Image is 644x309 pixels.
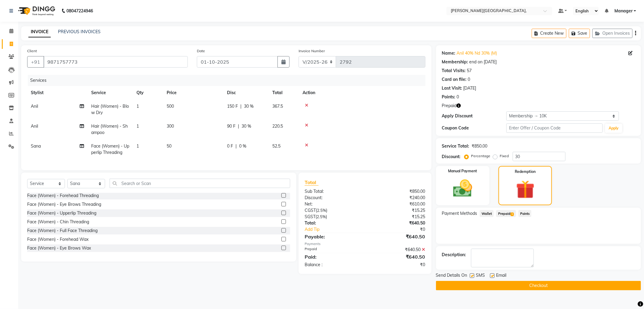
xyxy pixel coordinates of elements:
th: Price [163,86,223,100]
div: Face (Women) - Upperlip Threading [27,210,96,216]
div: Balance : [300,262,365,268]
span: Sana [31,143,41,149]
div: Face (Women) - Eye Brows Wax [27,245,91,251]
input: Enter Offer / Coupon Code [506,123,603,133]
div: 57 [467,68,472,74]
span: Prepaid [442,103,457,109]
label: Redemption [515,169,536,174]
span: 50 [167,143,171,149]
span: 1 [511,212,514,216]
span: Send Details On [436,272,467,280]
span: 220.5 [272,123,283,129]
span: 2.5% [317,208,326,213]
div: [DATE] [463,85,476,91]
div: ₹0 [365,262,430,268]
div: Total: [300,220,365,226]
label: Client [27,48,37,54]
span: Payment Methods [442,210,477,217]
div: ₹610.00 [365,201,430,207]
span: Manager [614,8,633,14]
div: Last Visit: [442,85,462,91]
span: Hair (Women) - Blow Dry [91,104,129,115]
span: Points [518,210,532,217]
label: Date [197,48,205,54]
button: Save [569,29,590,38]
span: 52.5 [272,143,280,149]
div: Service Total: [442,143,469,149]
label: Manual Payment [448,168,477,174]
span: Prepaid [496,210,516,217]
div: Coupon Code [442,125,506,131]
img: _gift.svg [510,178,540,201]
span: CGST [305,208,316,213]
th: Stylist [27,86,88,100]
span: 30 % [244,103,254,110]
div: 0 [468,76,470,83]
span: 1 [136,104,139,109]
div: ₹850.00 [365,188,430,195]
span: SMS [476,272,485,280]
img: logo [15,2,57,19]
div: Payments [305,241,425,247]
div: Face (Women) - Full Face Threading [27,228,98,234]
div: Net: [300,201,365,207]
div: ( ) [300,207,365,214]
th: Disc [223,86,269,100]
div: ₹640.50 [365,253,430,260]
span: Email [496,272,507,280]
span: 2.5% [317,214,326,219]
div: Apply Discount [442,113,506,119]
img: _cash.svg [447,177,478,199]
span: | [235,143,237,149]
div: ₹640.50 [365,233,430,240]
a: PREVIOUS INVOICES [58,29,101,34]
div: Membership: [442,59,468,65]
span: 0 % [239,143,246,149]
div: Payable: [300,233,365,240]
label: Percentage [471,153,491,159]
div: Name: [442,50,456,56]
label: Fixed [500,153,509,159]
span: Anil [31,104,38,109]
div: Services [28,75,430,86]
button: Open Invoices [592,29,633,38]
a: Anil 40% Nd 30% (M) [457,50,497,56]
span: Wallet [480,210,494,217]
span: 90 F [227,123,235,129]
a: Add Tip [300,226,376,233]
div: Face (Women) - Chin Threading [27,219,89,225]
div: ₹240.00 [365,195,430,201]
span: 500 [167,104,174,109]
b: 08047224946 [66,2,93,19]
div: ₹640.50 [365,247,430,253]
div: Description: [442,252,466,258]
span: 367.5 [272,104,283,109]
div: Discount: [442,154,461,160]
div: 0 [457,94,459,100]
span: 30 % [242,123,251,129]
label: Invoice Number [299,48,325,54]
div: Sub Total: [300,188,365,195]
button: Apply [605,124,622,133]
span: SGST [305,214,316,219]
span: Total [305,179,319,186]
div: ( ) [300,214,365,220]
input: Search by Name/Mobile/Email/Code [43,56,188,68]
span: 1 [136,143,139,149]
div: Prepaid [300,247,365,253]
div: Face (Women) - Forehead Threading [27,193,99,199]
div: Paid: [300,253,365,260]
div: Face (Women) - Forehead Wax [27,236,88,243]
div: ₹15.25 [365,214,430,220]
span: | [240,103,242,110]
div: Card on file: [442,76,467,83]
th: Action [299,86,425,100]
span: Anil [31,123,38,129]
div: Face (Women) - Eye Brows Threading [27,201,101,208]
div: Points: [442,94,456,100]
a: INVOICE [28,27,51,37]
button: Create New [532,29,566,38]
div: ₹640.50 [365,220,430,226]
span: 1 [136,123,139,129]
div: ₹15.25 [365,207,430,214]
